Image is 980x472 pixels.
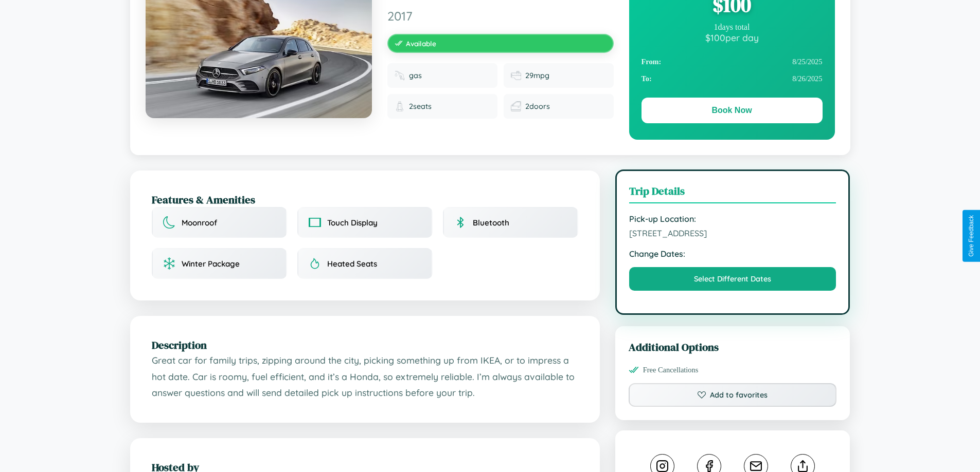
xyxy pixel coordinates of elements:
[511,101,521,111] img: Doors
[525,71,549,80] span: 29 mpg
[629,267,836,291] button: Select Different Dates
[629,214,836,224] strong: Pick-up Location:
[629,228,836,238] span: [STREET_ADDRESS]
[629,339,837,354] h3: Additional Options
[642,32,823,43] div: $ 100 per day
[327,218,378,228] span: Touch Display
[629,249,836,259] strong: Change Dates:
[642,98,823,123] button: Book Now
[629,383,837,407] button: Add to favorites
[327,259,377,269] span: Heated Seats
[473,218,509,228] span: Bluetooth
[152,192,578,207] h2: Features & Amenities
[409,71,422,80] span: gas
[525,102,550,111] span: 2 doors
[406,39,436,48] span: Available
[182,259,240,269] span: Winter Package
[395,101,405,111] img: Seats
[395,70,405,81] img: Fuel type
[182,218,217,228] span: Moonroof
[642,23,823,32] div: 1 days total
[629,183,836,203] h3: Trip Details
[642,58,662,66] strong: From:
[643,366,699,374] span: Free Cancellations
[642,74,652,83] strong: To:
[968,215,975,257] div: Give Feedback
[642,53,823,70] div: 8 / 25 / 2025
[642,70,823,87] div: 8 / 26 / 2025
[152,352,578,401] p: Great car for family trips, zipping around the city, picking something up from IKEA, or to impres...
[511,70,521,81] img: Fuel efficiency
[152,337,578,352] h2: Description
[409,102,432,111] span: 2 seats
[387,8,614,24] span: 2017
